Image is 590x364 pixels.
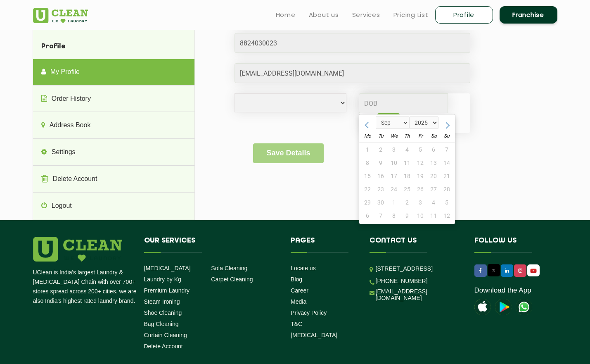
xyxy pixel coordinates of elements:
[291,287,308,294] a: Career
[276,10,296,20] a: Home
[376,278,428,284] a: [PHONE_NUMBER]
[235,63,471,83] input: Email
[253,143,324,163] button: Save Details
[291,309,327,316] a: Privacy Policy
[291,321,302,327] a: T&C
[144,343,183,350] a: Delete Account
[33,237,122,262] img: logo.png
[144,309,182,316] a: Shoe Cleaning
[427,129,440,143] div: Sa
[144,332,187,338] a: Curtain Cleaning
[211,265,247,271] a: Sofa Cleaning
[33,193,194,219] a: Logout
[144,287,190,294] a: Premium Laundry
[393,10,429,20] a: Pricing List
[144,265,191,271] a: [MEDICAL_DATA]
[144,321,179,327] a: Bag Cleaning
[442,116,452,135] button: Next month
[235,33,471,53] input: Phone
[376,288,462,301] a: [EMAIL_ADDRESS][DOMAIN_NAME]
[291,276,302,283] a: Blog
[474,299,491,315] img: apple-icon.png
[528,266,539,275] img: UClean Laundry and Dry Cleaning
[33,166,194,193] a: Delete Account
[370,237,462,252] h4: Contact us
[33,59,194,86] a: My Profile
[414,129,427,143] div: Fr
[474,237,547,252] h4: Follow us
[376,117,409,129] select: Select month
[409,117,438,129] select: Select year
[144,298,180,305] a: Steam Ironing
[291,298,306,305] a: Media
[33,86,194,112] a: Order History
[387,129,400,143] div: We
[361,129,374,143] div: Mo
[33,112,194,139] a: Address Book
[291,265,316,271] a: Locate us
[144,237,279,252] h4: Our Services
[374,129,387,143] div: Tu
[33,268,138,306] p: UClean is India's largest Laundry & [MEDICAL_DATA] Chain with over 700+ stores spread across 200+...
[359,93,448,113] input: DOB
[500,6,557,24] a: Franchise
[363,116,372,135] button: Previous month
[376,264,462,274] p: [STREET_ADDRESS]
[440,129,453,143] div: Su
[495,299,512,315] img: playstoreicon.png
[291,237,357,252] h4: Pages
[516,299,532,315] img: UClean Laundry and Dry Cleaning
[33,139,194,166] a: Settings
[435,6,493,24] a: Profile
[400,129,414,143] div: Th
[144,276,181,283] a: Laundry by Kg
[33,35,194,59] h4: Profile
[211,276,253,283] a: Carpet Cleaning
[474,286,531,295] a: Download the App
[291,332,337,338] a: [MEDICAL_DATA]
[352,10,380,20] a: Services
[309,10,339,20] a: About us
[33,8,88,23] img: UClean Laundry and Dry Cleaning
